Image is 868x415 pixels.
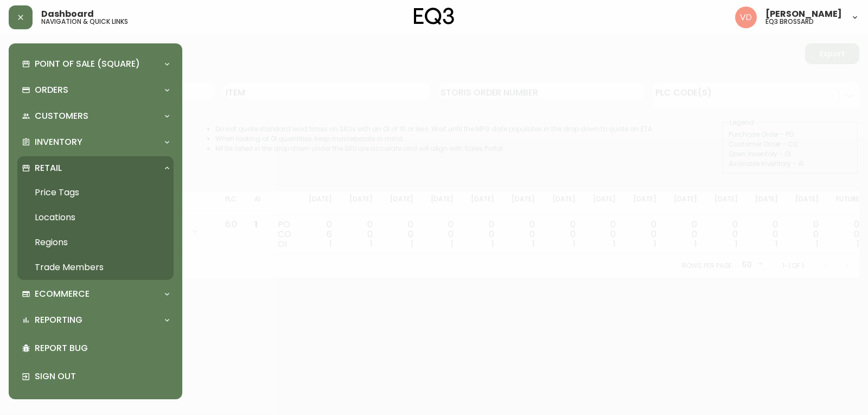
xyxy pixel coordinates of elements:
[17,104,174,128] div: Customers
[35,136,82,148] p: Inventory
[17,362,174,391] div: Sign Out
[35,342,169,354] p: Report Bug
[35,110,88,122] p: Customers
[17,230,174,255] a: Regions
[17,180,174,205] a: Price Tags
[765,10,842,18] span: [PERSON_NAME]
[765,18,814,25] h5: eq3 brossard
[35,288,90,300] p: Ecommerce
[41,10,94,18] span: Dashboard
[17,156,174,180] div: Retail
[17,78,174,102] div: Orders
[41,18,128,25] h5: navigation & quick links
[17,255,174,280] a: Trade Members
[17,52,174,76] div: Point of Sale (Square)
[35,58,140,70] p: Point of Sale (Square)
[735,7,757,28] img: 34cbe8de67806989076631741e6a7c6b
[17,130,174,154] div: Inventory
[17,282,174,306] div: Ecommerce
[17,334,174,362] div: Report Bug
[17,205,174,230] a: Locations
[35,371,169,382] p: Sign Out
[35,84,68,96] p: Orders
[35,162,62,174] p: Retail
[414,8,454,25] img: logo
[17,308,174,332] div: Reporting
[35,314,82,326] p: Reporting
